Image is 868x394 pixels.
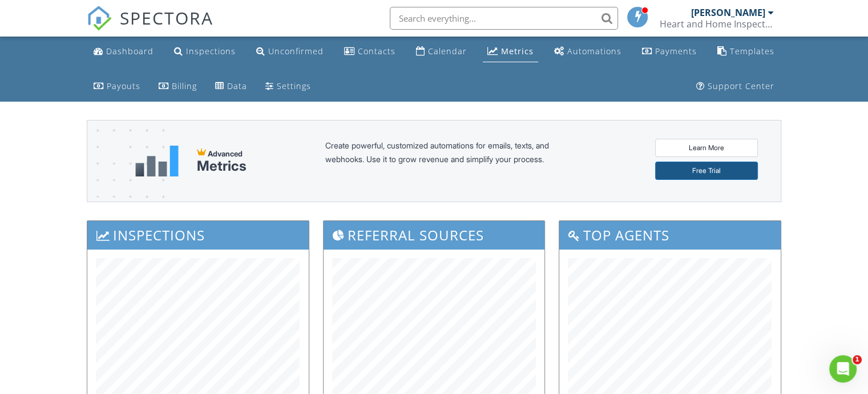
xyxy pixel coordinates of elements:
div: Unconfirmed [268,46,324,57]
div: Dashboard [106,46,154,57]
a: Support Center [692,76,779,97]
div: Contacts [358,46,395,57]
a: Templates [713,41,779,62]
a: Free Trial [655,162,758,180]
a: Metrics [483,41,538,62]
a: Billing [154,76,201,97]
h3: Referral Sources [324,221,545,249]
a: Unconfirmed [252,41,328,62]
span: 1 [853,355,862,364]
img: advanced-banner-bg-f6ff0eecfa0ee76150a1dea9fec4b49f333892f74bc19f1b897a312d7a1b2ff3.png [87,120,164,247]
h3: Inspections [87,221,309,249]
a: Inspections [169,41,240,62]
div: Inspections [186,46,236,57]
div: Heart and Home Inspections, LLC [660,18,774,30]
a: Calendar [411,41,471,62]
a: Payments [637,41,701,62]
img: metrics-aadfce2e17a16c02574e7fc40e4d6b8174baaf19895a402c862ea781aae8ef5b.svg [135,146,179,176]
a: Automations (Basic) [550,41,626,62]
img: The Best Home Inspection Software - Spectora [87,6,112,31]
a: Learn More [655,139,758,157]
div: Templates [730,46,774,57]
a: Dashboard [89,41,158,62]
div: Create powerful, customized automations for emails, texts, and webhooks. Use it to grow revenue a... [325,139,576,183]
a: Payouts [89,76,145,97]
div: Calendar [428,46,467,57]
div: Payouts [107,81,140,91]
a: Settings [261,76,316,97]
a: Data [211,76,252,97]
span: SPECTORA [120,6,213,30]
div: Metrics [197,158,247,174]
div: [PERSON_NAME] [691,7,765,18]
a: SPECTORA [87,15,213,39]
input: Search everything... [390,7,618,30]
div: Billing [172,81,197,91]
h3: Top Agents [559,221,781,249]
iframe: Intercom live chat [829,355,857,383]
div: Metrics [501,46,534,57]
div: Payments [655,46,697,57]
div: Data [227,81,247,91]
div: Settings [277,81,311,91]
div: Support Center [708,81,774,91]
div: Automations [567,46,621,57]
a: Contacts [340,41,400,62]
span: Advanced [208,149,243,158]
